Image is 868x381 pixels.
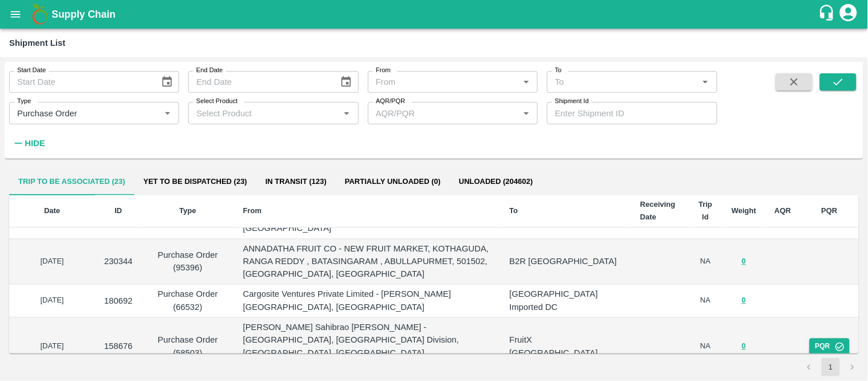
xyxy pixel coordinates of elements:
[742,340,746,353] button: 0
[510,256,623,268] p: B2R [GEOGRAPHIC_DATA]
[810,339,850,355] button: PQR
[243,288,492,314] p: Cargosite Ventures Private Limited - [PERSON_NAME][GEOGRAPHIC_DATA], [GEOGRAPHIC_DATA]
[510,334,623,360] p: FruitX [GEOGRAPHIC_DATA]
[17,97,31,106] label: Type
[51,9,116,20] b: Supply Chain
[9,36,65,50] div: Shipment List
[732,207,756,215] b: Weight
[775,207,791,215] b: AQR
[335,71,357,93] button: Choose date
[151,288,225,314] p: Purchase Order (66532)
[104,256,133,268] p: 230344
[550,74,695,89] input: To
[547,102,717,124] input: Enter Shipment ID
[822,207,838,215] b: PQR
[555,66,562,75] label: To
[156,71,178,93] button: Choose date
[698,74,713,89] button: Open
[371,74,516,89] input: From
[555,97,589,106] label: Shipment Id
[9,71,152,93] input: Start Date
[822,358,840,376] button: page 1
[689,239,723,285] td: NA
[134,168,256,195] button: Yet to be dispatched (23)
[17,66,46,75] label: Start Date
[44,207,60,215] b: Date
[9,285,95,318] td: [DATE]
[742,256,746,269] button: 0
[196,66,223,75] label: End Date
[192,105,336,120] input: Select Product
[179,207,196,215] b: Type
[450,168,542,195] button: Unloaded (204602)
[371,105,516,120] input: AQR/PQR
[510,207,518,215] b: To
[640,201,675,222] b: Receiving Date
[114,207,122,215] b: ID
[243,243,492,281] p: ANNADATHA FRUIT CO - NEW FRUIT MARKET, KOTHAGUDA, RANGA REDDY , BATASINGARAM , ABULLAPURMET, 5015...
[51,6,818,22] a: Supply Chain
[838,2,859,26] div: account of current user
[336,168,450,195] button: Partially Unloaded (0)
[376,66,391,75] label: From
[818,4,838,25] div: customer-support
[9,168,134,195] button: Trip to be associated (23)
[9,318,95,376] td: [DATE]
[13,105,142,120] input: Type
[519,105,534,120] button: Open
[243,321,492,372] p: [PERSON_NAME] Sahibrao [PERSON_NAME] - [GEOGRAPHIC_DATA], [GEOGRAPHIC_DATA] Division, [GEOGRAPHIC...
[160,105,175,120] button: Open
[519,74,534,89] button: Open
[151,334,225,360] p: Purchase Order (58503)
[104,295,133,308] p: 180692
[699,201,712,222] b: Trip Id
[196,97,237,106] label: Select Product
[243,207,262,215] b: From
[25,139,45,148] strong: Hide
[339,105,354,120] button: Open
[29,3,51,26] img: logo
[376,97,405,106] label: AQR/PQR
[689,285,723,318] td: NA
[689,318,723,376] td: NA
[188,71,331,93] input: End Date
[151,249,225,275] p: Purchase Order (95396)
[798,358,863,376] nav: pagination navigation
[742,294,746,308] button: 0
[256,168,336,195] button: In transit (123)
[2,1,29,28] button: open drawer
[9,239,95,285] td: [DATE]
[9,133,48,153] button: Hide
[510,288,623,314] p: [GEOGRAPHIC_DATA] Imported DC
[104,340,133,353] p: 158676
